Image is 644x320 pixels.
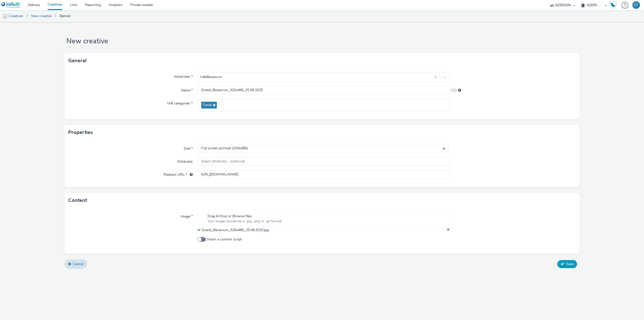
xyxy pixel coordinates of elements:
h3: General [68,57,87,64]
img: undefined Logo [1,2,21,8]
span: Select attributes... (optional) [201,159,245,164]
span: Grand_Besancon_320x480_25.08.2025.jpg [202,228,269,232]
span: Your image should be in .jpg, .png or .gif format [208,219,282,224]
span: Insert a custom script [207,237,242,242]
span: Full screen portrait (320x480) [201,146,248,151]
label: IAB categories * [165,99,195,106]
div: URL will be used as a validation URL with some SSPs and it will be the redirection URL of your cr... [187,172,193,177]
span: 222 [451,88,457,93]
label: Advertiser * [172,72,195,79]
label: Attributes [175,157,195,164]
span: Drag & Drop or Browse files. [208,214,282,219]
h3: Properties [68,129,93,136]
label: Size * [182,144,195,151]
input: url... [197,170,450,179]
a: Hawk Academy [609,1,619,9]
img: Hawk Academy [609,1,617,9]
div: Maximum 255 characters [458,88,461,93]
input: Name [197,86,450,95]
h3: Content [68,197,87,204]
img: mobile [3,14,8,19]
label: Redirect URL * [162,170,195,177]
label: Image * [179,212,195,219]
a: New creative [29,10,54,22]
button: Save [557,260,577,268]
span: Travel [203,103,212,107]
a: Cancel [64,259,87,269]
span: Save [566,262,574,266]
h1: New creative [64,37,580,46]
a: Banner [57,10,73,22]
label: Name * [179,86,195,93]
span: Cancel [73,262,83,266]
div: ET [634,1,638,9]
